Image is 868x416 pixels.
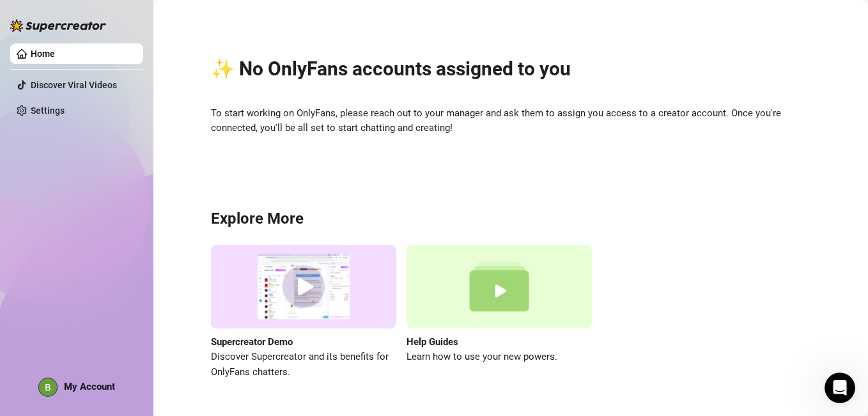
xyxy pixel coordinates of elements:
img: ACg8ocLlhe8Nel92PhC2DFIi7FbyWXSPcbHkeJefM3op3XaIBCHxQA=s96-c [39,378,57,396]
strong: Supercreator Demo [211,336,293,348]
span: To start working on OnlyFans, please reach out to your manager and ask them to assign you access ... [211,106,810,136]
a: Home [31,49,55,59]
h2: ✨ No OnlyFans accounts assigned to you [211,57,810,81]
img: supercreator demo [211,245,396,328]
a: Settings [31,105,65,116]
strong: Help Guides [407,336,458,348]
img: help guides [407,245,592,328]
span: Discover Supercreator and its benefits for OnlyFans chatters. [211,350,396,380]
span: My Account [64,381,115,392]
a: Supercreator DemoDiscover Supercreator and its benefits for OnlyFans chatters. [211,245,396,380]
a: Help GuidesLearn how to use your new powers. [407,245,592,380]
iframe: Intercom live chat [825,373,855,403]
img: logo-BBDzfeDw.svg [10,19,106,32]
a: Discover Viral Videos [31,80,117,90]
span: Learn how to use your new powers. [407,350,592,365]
h3: Explore More [211,209,810,229]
